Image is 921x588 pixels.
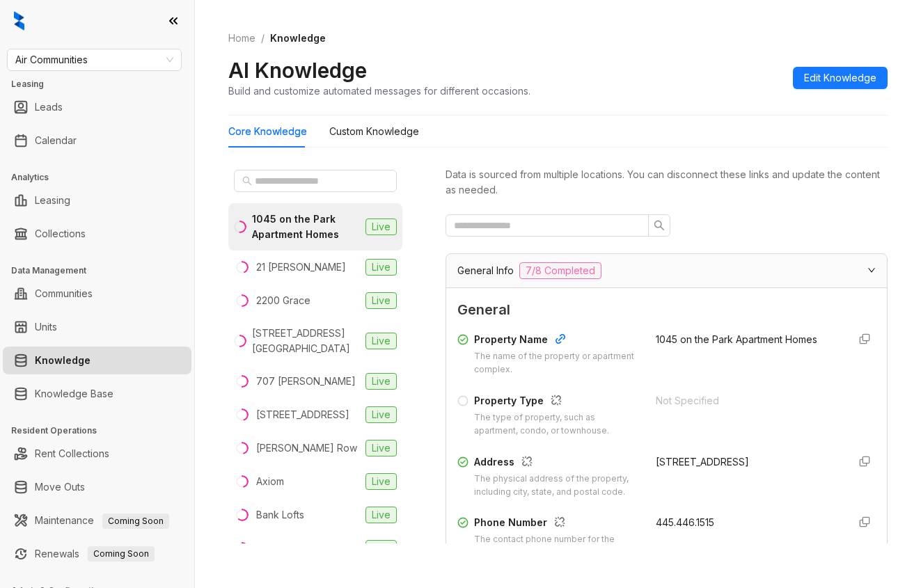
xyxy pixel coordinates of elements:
span: General [457,299,876,321]
h3: Analytics [11,171,194,184]
span: Live [365,540,397,557]
h3: Leasing [11,78,194,90]
li: Calendar [3,127,191,154]
span: Live [365,440,397,456]
a: Calendar [35,127,77,154]
div: Custom Knowledge [329,124,419,139]
a: Units [35,313,57,341]
span: Live [365,292,397,309]
li: Leads [3,93,191,121]
div: The contact phone number for the property or leasing office. [474,533,639,559]
div: 21 [PERSON_NAME] [256,260,346,275]
h3: Data Management [11,264,194,277]
div: The type of property, such as apartment, condo, or townhouse. [474,411,639,438]
div: Phone Number [474,515,639,533]
span: Live [365,333,397,349]
a: Rent Collections [35,440,109,468]
a: Collections [35,220,86,248]
div: 707 [PERSON_NAME] [256,374,356,389]
a: Leasing [35,186,70,214]
span: 445.446.1515 [656,516,714,528]
span: search [242,176,252,186]
button: Edit Knowledge [793,67,888,89]
div: Core Knowledge [228,124,307,139]
div: Not Specified [656,393,837,408]
a: Knowledge [35,347,90,374]
span: Live [365,373,397,390]
div: General Info7/8 Completed [446,254,887,287]
h3: Resident Operations [11,424,194,437]
li: Knowledge [3,347,191,374]
div: 2200 Grace [256,293,310,308]
li: Maintenance [3,507,191,534]
span: Live [365,406,397,423]
li: Leasing [3,186,191,214]
div: [STREET_ADDRESS] [256,407,349,422]
span: Live [365,473,397,490]
div: Data is sourced from multiple locations. You can disconnect these links and update the content as... [446,167,888,198]
span: Coming Soon [102,514,169,529]
li: Renewals [3,540,191,568]
span: General Info [457,263,514,278]
div: [STREET_ADDRESS][GEOGRAPHIC_DATA] [252,326,360,356]
li: Knowledge Base [3,380,191,408]
span: Coming Soon [88,546,155,562]
div: The name of the property or apartment complex. [474,350,638,376]
a: Leads [35,93,63,121]
div: [PERSON_NAME] Row [256,440,357,456]
div: [STREET_ADDRESS] [656,454,837,470]
span: search [654,220,665,231]
div: Bank Lofts [256,507,304,523]
div: Property Name [474,332,638,350]
h2: AI Knowledge [228,57,367,84]
li: Rent Collections [3,440,191,468]
span: Live [365,507,397,523]
li: Collections [3,220,191,248]
div: Address [474,454,639,472]
a: Home [226,31,258,46]
span: 7/8 Completed [519,262,601,279]
div: 1045 on the Park Apartment Homes [252,212,360,242]
span: expanded [867,266,876,274]
span: Knowledge [270,32,326,44]
li: Move Outs [3,473,191,501]
div: Property Type [474,393,639,411]
div: [GEOGRAPHIC_DATA] [256,541,354,556]
li: / [261,31,265,46]
span: Edit Knowledge [804,70,876,86]
a: Move Outs [35,473,85,501]
li: Units [3,313,191,341]
a: RenewalsComing Soon [35,540,155,568]
a: Communities [35,280,93,308]
span: 1045 on the Park Apartment Homes [656,333,817,345]
div: The physical address of the property, including city, state, and postal code. [474,472,639,499]
li: Communities [3,280,191,308]
a: Knowledge Base [35,380,113,408]
span: Live [365,218,397,235]
div: Build and customize automated messages for different occasions. [228,84,530,98]
div: Axiom [256,474,284,489]
span: Air Communities [15,49,173,70]
span: Live [365,259,397,276]
img: logo [14,11,24,31]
